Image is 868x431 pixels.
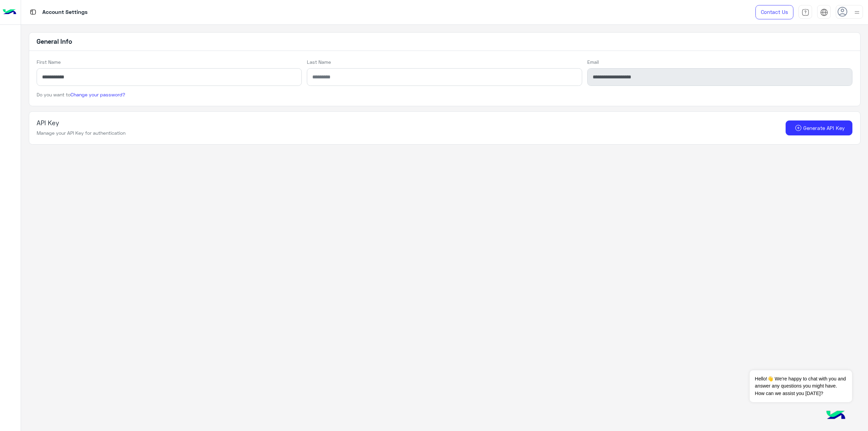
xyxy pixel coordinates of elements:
[793,125,803,131] img: plus-icon.svg
[3,5,16,19] img: Logo
[755,5,793,19] a: Contact Us
[37,130,125,136] span: Manage your API Key for authentication
[853,8,861,17] img: profile
[37,92,125,97] span: Do you want to
[29,8,37,16] img: tab
[798,5,812,19] a: tab
[587,58,599,65] label: Email
[37,119,125,127] h5: API Key
[37,58,61,65] label: First Name
[786,120,853,136] button: Generate API Key
[824,404,848,428] img: hulul-logo.png
[42,8,87,17] p: Account Settings
[820,8,828,16] img: tab
[29,33,860,51] h5: General Info
[307,58,331,65] label: Last Name
[750,370,852,402] span: Hello!👋 We're happy to chat with you and answer any questions you might have. How can we assist y...
[802,8,809,16] img: tab
[71,92,125,97] a: Change your password?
